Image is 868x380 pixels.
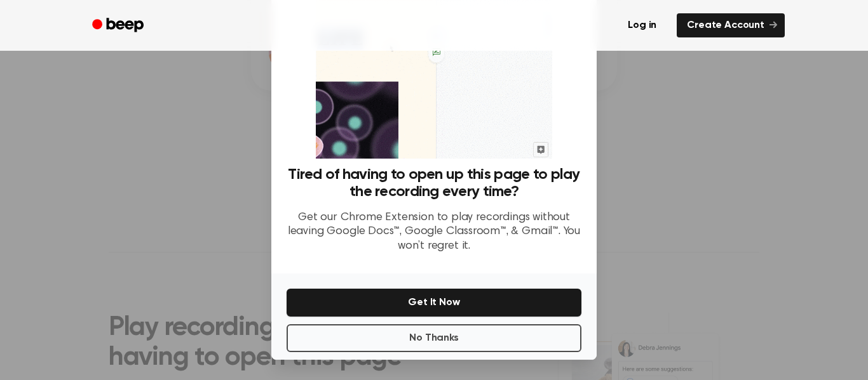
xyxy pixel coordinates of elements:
[615,11,669,40] a: Log in
[287,289,581,317] button: Get It Now
[287,324,581,352] button: No Thanks
[677,13,785,37] a: Create Account
[287,211,581,254] p: Get our Chrome Extension to play recordings without leaving Google Docs™, Google Classroom™, & Gm...
[287,166,581,200] h3: Tired of having to open up this page to play the recording every time?
[83,13,155,38] a: Beep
